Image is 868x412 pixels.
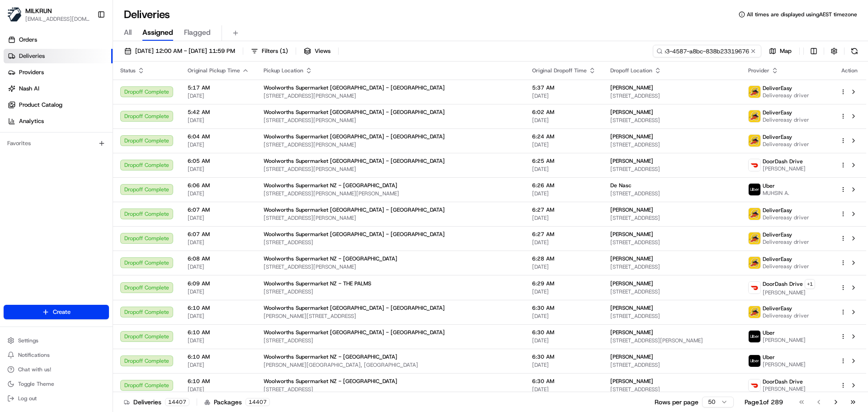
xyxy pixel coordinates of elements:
[749,159,760,171] img: doordash_logo_v2.png
[610,214,734,222] span: [STREET_ADDRESS]
[532,337,596,344] span: [DATE]
[124,7,170,22] h1: Deliveries
[264,255,397,262] span: Woolworths Supermarket NZ - [GEOGRAPHIC_DATA]
[25,6,52,15] button: MILKRUN
[610,141,734,148] span: [STREET_ADDRESS]
[749,184,760,195] img: uber-new-logo.jpeg
[188,288,249,295] span: [DATE]
[264,263,518,270] span: [STREET_ADDRESS][PERSON_NAME]
[4,305,109,319] button: Create
[264,329,445,336] span: Woolworths Supermarket [GEOGRAPHIC_DATA] - [GEOGRAPHIC_DATA]
[264,166,518,173] span: [STREET_ADDRESS][PERSON_NAME]
[749,257,760,269] img: delivereasy_logo.png
[610,190,734,197] span: [STREET_ADDRESS]
[610,329,653,336] span: [PERSON_NAME]
[763,141,809,148] span: Delivereasy driver
[264,67,303,74] span: Pickup Location
[18,395,37,402] span: Log out
[188,84,249,91] span: 5:17 AM
[610,337,734,344] span: [STREET_ADDRESS][PERSON_NAME]
[532,190,596,197] span: [DATE]
[264,182,397,189] span: Woolworths Supermarket NZ - [GEOGRAPHIC_DATA]
[315,47,330,55] span: Views
[610,353,653,360] span: [PERSON_NAME]
[264,117,518,124] span: [STREET_ADDRESS][PERSON_NAME]
[763,189,789,197] span: MUHSIN A.
[19,85,39,93] span: Nash AI
[749,379,760,391] img: doordash_logo_v2.png
[763,158,803,165] span: DoorDash Drive
[18,366,51,373] span: Chat with us!
[610,280,653,287] span: [PERSON_NAME]
[532,109,596,116] span: 6:02 AM
[264,288,518,295] span: [STREET_ADDRESS]
[532,288,596,295] span: [DATE]
[25,15,90,23] button: [EMAIL_ADDRESS][DOMAIN_NAME]
[124,27,132,38] span: All
[848,45,861,57] button: Refresh
[532,92,596,99] span: [DATE]
[805,279,815,289] button: +1
[532,255,596,262] span: 6:28 AM
[763,329,775,336] span: Uber
[532,182,596,189] span: 6:26 AM
[262,47,288,55] span: Filters
[188,378,249,385] span: 6:10 AM
[18,351,50,359] span: Notifications
[188,117,249,124] span: [DATE]
[763,231,792,238] span: DeliverEasy
[264,313,518,320] span: [PERSON_NAME][STREET_ADDRESS]
[610,361,734,369] span: [STREET_ADDRESS]
[780,47,792,55] span: Map
[264,239,518,246] span: [STREET_ADDRESS]
[280,47,288,55] span: ( 1 )
[532,117,596,124] span: [DATE]
[532,214,596,222] span: [DATE]
[264,337,518,344] span: [STREET_ADDRESS]
[53,308,71,316] span: Create
[188,190,249,197] span: [DATE]
[264,214,518,222] span: [STREET_ADDRESS][PERSON_NAME]
[188,133,249,140] span: 6:04 AM
[532,353,596,360] span: 6:30 AM
[763,378,803,385] span: DoorDash Drive
[264,190,518,197] span: [STREET_ADDRESS][PERSON_NAME][PERSON_NAME]
[18,337,38,344] span: Settings
[610,166,734,173] span: [STREET_ADDRESS]
[532,378,596,385] span: 6:30 AM
[4,98,113,112] a: Product Catalog
[763,280,803,288] span: DoorDash Drive
[840,67,859,74] div: Action
[19,36,37,44] span: Orders
[749,331,760,342] img: uber-new-logo.jpeg
[188,337,249,344] span: [DATE]
[188,313,249,320] span: [DATE]
[532,231,596,238] span: 6:27 AM
[4,33,113,47] a: Orders
[188,109,249,116] span: 5:42 AM
[765,45,796,57] button: Map
[532,133,596,140] span: 6:24 AM
[142,27,173,38] span: Assigned
[763,165,806,172] span: [PERSON_NAME]
[532,263,596,270] span: [DATE]
[188,92,249,99] span: [DATE]
[763,182,775,189] span: Uber
[124,398,189,407] div: Deliveries
[763,256,792,263] span: DeliverEasy
[7,7,22,22] img: MILKRUN
[264,157,445,165] span: Woolworths Supermarket [GEOGRAPHIC_DATA] - [GEOGRAPHIC_DATA]
[188,239,249,246] span: [DATE]
[264,378,397,385] span: Woolworths Supermarket NZ - [GEOGRAPHIC_DATA]
[247,45,292,57] button: Filters(1)
[763,133,792,141] span: DeliverEasy
[4,49,113,63] a: Deliveries
[264,109,445,116] span: Woolworths Supermarket [GEOGRAPHIC_DATA] - [GEOGRAPHIC_DATA]
[188,255,249,262] span: 6:08 AM
[749,208,760,220] img: delivereasy_logo.png
[610,378,653,385] span: [PERSON_NAME]
[188,182,249,189] span: 6:06 AM
[532,386,596,393] span: [DATE]
[4,81,113,96] a: Nash AI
